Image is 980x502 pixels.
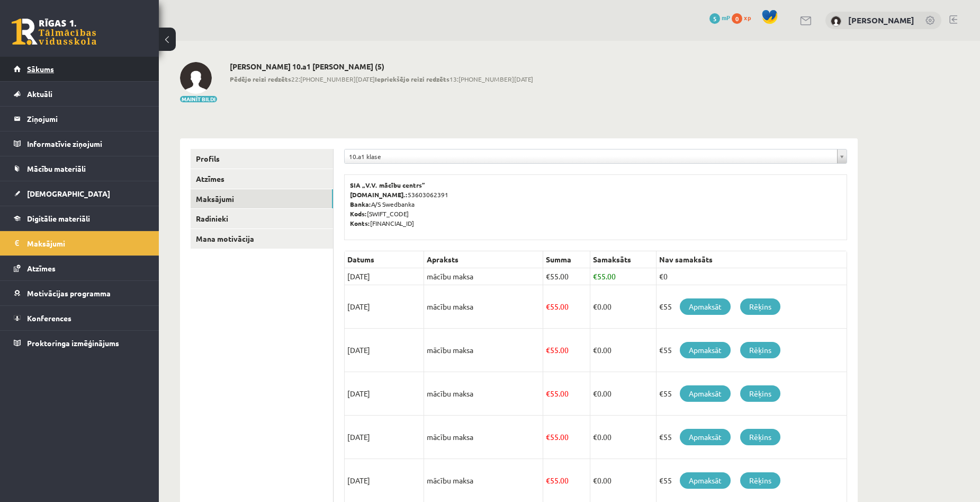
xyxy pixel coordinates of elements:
[590,268,656,285] td: 55.00
[349,149,833,163] span: 10.a1 klase
[656,285,847,329] td: €55
[740,298,780,315] a: Rēķins
[593,345,597,355] span: €
[12,19,96,45] a: Rīgas 1. Tālmācības vidusskola
[27,288,111,298] span: Motivācijas programma
[14,57,146,81] a: Sākums
[191,169,333,189] a: Atzīmes
[740,429,780,445] a: Rēķins
[27,64,54,74] span: Sākums
[27,131,146,156] legend: Informatīvie ziņojumi
[680,342,731,358] a: Apmaksāt
[546,271,550,281] span: €
[722,13,730,22] span: mP
[180,62,212,94] img: Aivars Brālis
[424,285,543,329] td: mācību maksa
[350,190,408,199] b: [DOMAIN_NAME].:
[593,302,597,311] span: €
[590,329,656,372] td: 0.00
[424,268,543,285] td: mācību maksa
[709,13,730,22] a: 5 mP
[593,389,597,398] span: €
[191,149,333,169] a: Profils
[14,256,146,280] a: Atzīmes
[345,149,847,163] a: 10.a1 klase
[680,298,731,315] a: Apmaksāt
[831,16,841,27] img: Aivars Brālis
[14,281,146,305] a: Motivācijas programma
[27,214,90,223] span: Digitālie materiāli
[740,472,780,489] a: Rēķins
[230,62,533,71] h2: [PERSON_NAME] 10.a1 [PERSON_NAME] (5)
[27,164,86,173] span: Mācību materiāli
[345,285,424,329] td: [DATE]
[593,271,597,281] span: €
[345,251,424,268] th: Datums
[744,13,751,22] span: xp
[543,251,590,268] th: Summa
[345,329,424,372] td: [DATE]
[27,313,71,323] span: Konferences
[350,200,371,208] b: Banka:
[345,372,424,416] td: [DATE]
[191,229,333,249] a: Mana motivācija
[590,416,656,459] td: 0.00
[732,13,756,22] a: 0 xp
[656,268,847,285] td: €0
[191,209,333,228] a: Radinieki
[191,189,333,209] a: Maksājumi
[27,189,110,198] span: [DEMOGRAPHIC_DATA]
[375,75,449,83] b: Iepriekšējo reizi redzēts
[656,251,847,268] th: Nav samaksāts
[424,372,543,416] td: mācību maksa
[230,75,291,83] b: Pēdējo reizi redzēts
[732,13,742,24] span: 0
[350,181,426,189] b: SIA „V.V. mācību centrs”
[680,385,731,402] a: Apmaksāt
[680,472,731,489] a: Apmaksāt
[14,131,146,156] a: Informatīvie ziņojumi
[14,231,146,256] a: Maksājumi
[14,306,146,330] a: Konferences
[27,263,56,273] span: Atzīmes
[14,181,146,206] a: [DEMOGRAPHIC_DATA]
[27,107,146,131] legend: Ziņojumi
[27,89,52,99] span: Aktuāli
[740,342,780,358] a: Rēķins
[546,345,550,355] span: €
[590,372,656,416] td: 0.00
[546,389,550,398] span: €
[590,285,656,329] td: 0.00
[14,331,146,355] a: Proktoringa izmēģinājums
[424,416,543,459] td: mācību maksa
[590,251,656,268] th: Samaksāts
[546,302,550,311] span: €
[424,251,543,268] th: Apraksts
[680,429,731,445] a: Apmaksāt
[180,96,217,102] button: Mainīt bildi
[543,372,590,416] td: 55.00
[350,180,841,228] p: 53603062391 A/S Swedbanka [SWIFT_CODE] [FINANCIAL_ID]
[848,15,914,25] a: [PERSON_NAME]
[14,156,146,181] a: Mācību materiāli
[593,432,597,442] span: €
[14,206,146,231] a: Digitālie materiāli
[543,268,590,285] td: 55.00
[230,74,533,84] span: 22:[PHONE_NUMBER][DATE] 13:[PHONE_NUMBER][DATE]
[350,209,367,218] b: Kods:
[27,338,119,348] span: Proktoringa izmēģinājums
[656,416,847,459] td: €55
[345,416,424,459] td: [DATE]
[14,82,146,106] a: Aktuāli
[740,385,780,402] a: Rēķins
[543,416,590,459] td: 55.00
[543,285,590,329] td: 55.00
[424,329,543,372] td: mācību maksa
[593,475,597,485] span: €
[546,475,550,485] span: €
[27,231,146,256] legend: Maksājumi
[543,329,590,372] td: 55.00
[709,13,720,24] span: 5
[14,107,146,131] a: Ziņojumi
[350,219,370,227] b: Konts:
